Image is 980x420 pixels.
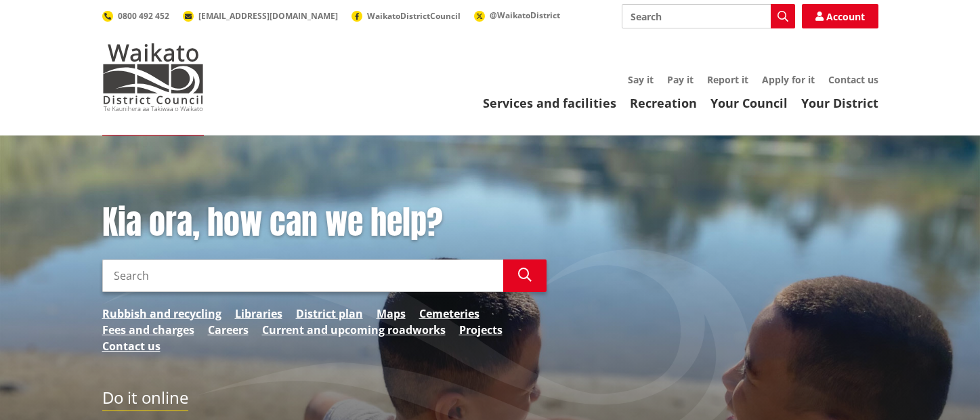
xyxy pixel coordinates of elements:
a: Pay it [667,73,694,86]
h1: Kia ora, how can we help? [102,203,547,243]
a: 0800 492 452 [102,10,169,22]
a: Rubbish and recycling [102,306,221,322]
a: Fees and charges [102,322,194,338]
h2: Do it online [102,388,188,412]
a: Your Council [710,95,788,111]
a: Apply for it [762,73,815,86]
a: Libraries [235,306,282,322]
span: WaikatoDistrictCouncil [367,10,461,22]
a: WaikatoDistrictCouncil [351,10,461,22]
a: Cemeteries [419,306,480,322]
a: Contact us [828,73,878,86]
span: @WaikatoDistrict [490,9,560,21]
a: Services and facilities [483,95,616,111]
a: @WaikatoDistrict [474,9,560,21]
input: Search input [102,259,503,292]
img: Waikato District Council - Te Kaunihera aa Takiwaa o Waikato [102,43,204,111]
a: Recreation [630,95,697,111]
a: Report it [707,73,748,86]
a: Account [802,4,878,28]
a: [EMAIL_ADDRESS][DOMAIN_NAME] [183,10,338,22]
span: [EMAIL_ADDRESS][DOMAIN_NAME] [198,10,338,22]
a: District plan [296,306,363,322]
a: Careers [208,322,249,338]
a: Current and upcoming roadworks [262,322,446,338]
input: Search input [622,4,795,28]
a: Maps [377,306,406,322]
a: Say it [628,73,654,86]
a: Your District [801,95,878,111]
span: 0800 492 452 [118,10,169,22]
a: Projects [459,322,503,338]
a: Contact us [102,338,161,354]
